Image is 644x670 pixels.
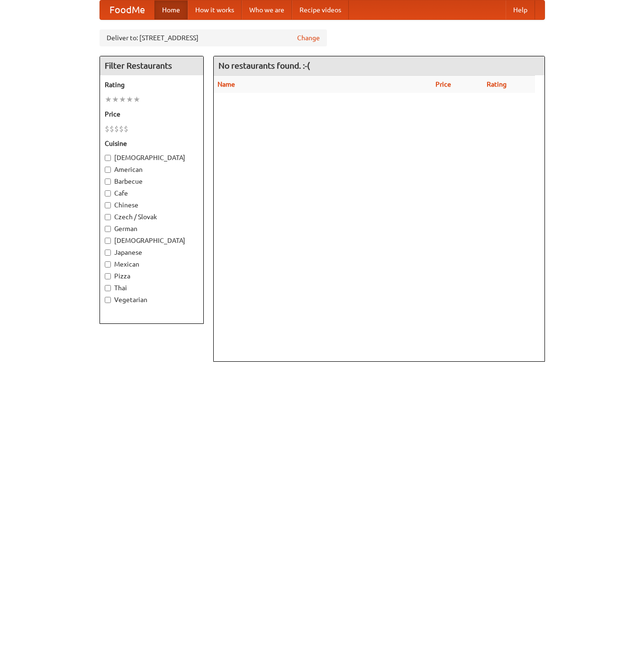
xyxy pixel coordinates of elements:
[435,80,451,88] a: Price
[100,0,154,19] a: FoodMe
[105,236,199,245] label: [DEMOGRAPHIC_DATA]
[105,285,111,291] input: Thai
[126,94,133,105] li: ★
[119,94,126,105] li: ★
[105,273,111,279] input: Pizza
[105,94,112,105] li: ★
[188,0,242,19] a: How it works
[105,177,199,186] label: Barbecue
[105,165,199,174] label: American
[112,94,119,105] li: ★
[105,271,199,281] label: Pizza
[105,80,199,89] h5: Rating
[105,139,199,148] h5: Cuisine
[242,0,292,19] a: Who we are
[105,190,111,197] input: Cafe
[105,297,111,303] input: Vegetarian
[100,29,327,46] div: Deliver to: [STREET_ADDRESS]
[297,33,320,43] a: Change
[119,124,124,134] li: $
[105,214,111,220] input: Czech / Slovak
[218,80,235,88] a: Name
[105,200,199,210] label: Chinese
[292,0,349,19] a: Recipe videos
[105,248,199,257] label: Japanese
[218,61,310,70] ng-pluralize: No restaurants found. :-(
[105,155,111,161] input: [DEMOGRAPHIC_DATA]
[506,0,535,19] a: Help
[105,238,111,244] input: [DEMOGRAPHIC_DATA]
[487,80,507,88] a: Rating
[105,167,111,173] input: American
[154,0,188,19] a: Home
[105,202,111,208] input: Chinese
[105,295,199,304] label: Vegetarian
[124,124,128,134] li: $
[105,109,199,119] h5: Price
[105,212,199,222] label: Czech / Slovak
[105,153,199,162] label: [DEMOGRAPHIC_DATA]
[114,124,119,134] li: $
[105,226,111,232] input: German
[105,224,199,233] label: German
[105,179,111,185] input: Barbecue
[105,124,109,134] li: $
[105,259,199,269] label: Mexican
[105,283,199,293] label: Thai
[105,261,111,268] input: Mexican
[133,94,140,105] li: ★
[105,188,199,198] label: Cafe
[100,56,203,75] h4: Filter Restaurants
[105,250,111,256] input: Japanese
[109,124,114,134] li: $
